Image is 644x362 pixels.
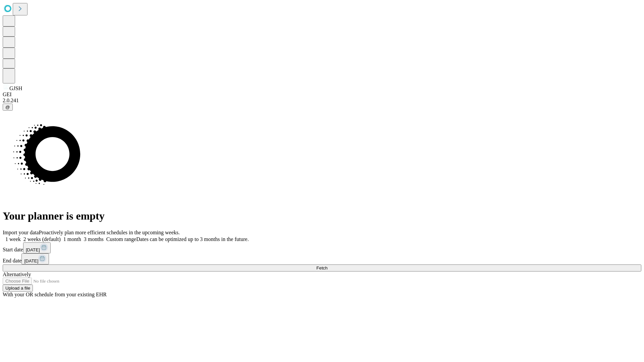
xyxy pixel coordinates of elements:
span: Alternatively [3,271,31,277]
span: [DATE] [26,247,40,252]
span: 2 weeks (default) [23,236,61,242]
button: [DATE] [23,242,51,253]
span: @ [5,105,10,110]
span: With your OR schedule from your existing EHR [3,292,107,297]
span: 1 month [63,236,81,242]
div: GEI [3,92,641,98]
button: Fetch [3,264,641,271]
span: 1 week [5,236,21,242]
button: Upload a file [3,285,33,292]
span: Import your data [3,230,39,235]
h1: Your planner is empty [3,210,641,222]
div: Start date [3,242,641,253]
span: Dates can be optimized up to 3 months in the future. [136,236,249,242]
span: GJSH [9,85,22,91]
div: End date [3,253,641,264]
button: @ [3,104,13,111]
span: [DATE] [24,258,38,263]
button: [DATE] [21,253,49,264]
span: Proactively plan more efficient schedules in the upcoming weeks. [39,230,180,235]
span: Fetch [316,265,327,270]
span: Custom range [106,236,136,242]
span: 3 months [84,236,104,242]
div: 2.0.241 [3,98,641,104]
